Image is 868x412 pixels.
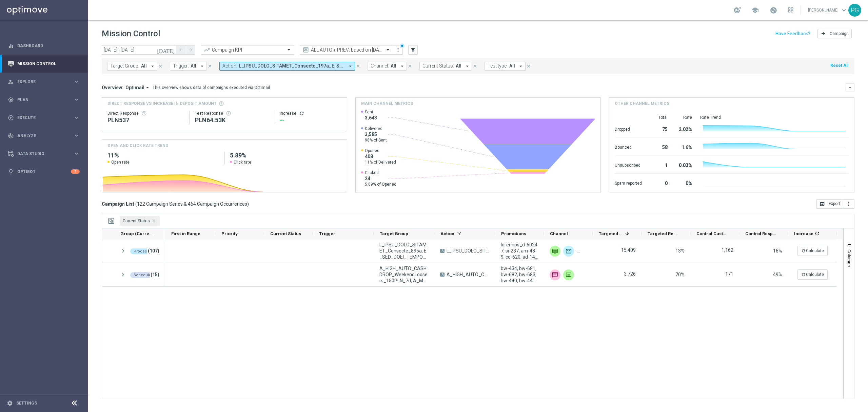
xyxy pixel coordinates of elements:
span: A_PREM_AUTO_SCRATCH_Birthday_365d, A_MIN_AUTO_CASHDROP_Anniversaries-1Y_10PLN_once, A_LOW_AUTO_CA... [447,248,489,254]
span: Control Response Rate [745,231,776,236]
h1: Mission Control [102,29,160,39]
span: A [440,249,445,253]
i: keyboard_arrow_right [73,132,80,139]
span: Calculate column [813,230,820,237]
i: arrow_drop_down [150,63,156,69]
span: 3,585 [365,131,387,137]
i: arrow_drop_down [144,85,151,91]
a: Mission Control [17,55,80,73]
button: Trigger: All arrow_drop_down [170,62,207,71]
img: Optimail [563,246,574,257]
button: Current Status: All arrow_drop_down [419,62,472,71]
h3: Overview: [102,85,123,91]
span: 122 Campaign Series & 464 Campaign Occurrences [137,201,247,207]
i: more_vert [846,201,851,207]
button: close [355,62,361,70]
button: arrow_forward [186,45,195,55]
span: Channel [550,231,568,236]
button: track_changes Analyze keyboard_arrow_right [7,133,80,138]
span: A_HIGH_AUTO_CASHDROP_WeekendLoosers_150PLN_7d, A_MED_AUTO_CASHDROP_WeekendLoosers_25PLN_7d, A_PRE... [447,271,489,278]
i: filter_alt [410,47,416,53]
span: Target Group [380,231,408,236]
span: Trigger: [173,63,189,69]
span: 13% [675,248,685,254]
div: 2.02% [676,123,692,134]
span: Targeted Response Rate [648,231,679,236]
span: All [141,63,147,69]
button: keyboard_arrow_down [846,83,854,92]
div: Data Studio keyboard_arrow_right [7,151,80,156]
span: All [391,63,396,69]
div: gps_fixed Plan keyboard_arrow_right [7,97,80,102]
i: more_vert [395,47,401,53]
label: 171 [725,271,733,277]
label: 3,726 [624,271,636,277]
img: SMS [550,269,560,280]
span: Control Customers [696,231,728,236]
input: Have Feedback? [775,31,810,36]
div: Row Groups [120,216,160,226]
h4: Other channel metrics [615,100,669,107]
span: 16% [773,248,782,254]
img: Private message [550,246,560,257]
span: 5.89% of Opened [365,182,396,187]
multiple-options-button: Export to CSV [816,201,854,206]
div: Spam reported [615,177,642,188]
div: 0.03% [676,159,692,170]
span: 98% of Sent [365,137,387,143]
span: Open rate [111,160,130,165]
i: gps_fixed [8,97,14,103]
i: close [158,64,163,69]
div: Dropped [615,123,642,134]
h2: 11% [107,151,219,160]
button: more_vert [395,46,401,54]
i: refresh [814,231,820,236]
span: Trigger [319,231,335,236]
h2: 5.89% [230,151,341,160]
i: [DATE] [157,47,175,53]
button: play_circle_outline Execute keyboard_arrow_right [7,115,80,120]
i: settings [7,400,13,406]
img: SMS [590,246,601,257]
i: close [473,64,477,69]
div: 1 [650,159,668,170]
div: Test Response [195,111,268,116]
div: Analyze [8,133,73,139]
i: arrow_drop_down [399,63,405,69]
span: Action [440,231,454,236]
div: lightbulb Optibot 2 [7,169,80,174]
button: refresh [299,111,304,116]
span: A_HIGH_AUTO_CASHDROP_WeekendLoosers_150PLN_7d, A_MED_AUTO_CASHDROP_WeekendLoosers_25PLN_7d, A_PRE... [379,265,429,284]
span: keyboard_arrow_down [840,6,848,14]
span: Explore [17,80,73,84]
i: arrow_drop_down [199,63,205,69]
colored-tag: Processing [130,248,158,254]
span: (107) [148,244,159,258]
span: bonusapi_z-54007, bw-702, bw-703, bw-704, bw-705, bw-706, bw-707, bw-708, bw-709, bw-710, bw-711,... [501,242,538,260]
div: 75 [650,123,668,134]
i: track_changes [8,133,14,139]
div: Direct Response [107,111,184,116]
div: Bounced [615,141,642,152]
div: This overview shows data of campaigns executed via Optimail [153,85,270,91]
i: arrow_drop_down [464,63,470,69]
button: refreshCalculate [797,246,828,256]
div: Plan [8,97,73,103]
span: Group (Current Status) [120,231,154,236]
button: refreshCalculate [797,269,828,280]
div: Execute [8,115,73,121]
i: arrow_back [179,48,183,52]
i: keyboard_arrow_right [73,150,80,157]
div: PG [848,4,861,17]
span: Action: [222,63,237,69]
span: Plan [17,98,73,102]
span: Columns [847,249,852,267]
i: refresh [801,272,806,277]
i: close [356,64,360,69]
div: Rate [676,115,692,120]
button: close [472,62,478,70]
div: Pop-up [577,246,588,257]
